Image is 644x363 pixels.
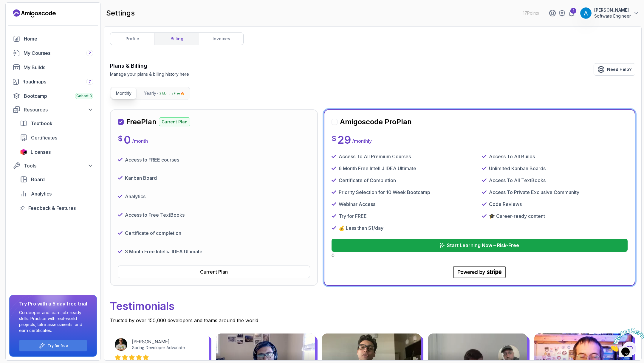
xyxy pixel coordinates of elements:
div: My Builds [24,64,93,71]
a: certificates [16,132,97,144]
span: 2 [89,51,91,55]
p: Current Plan [159,117,190,126]
p: Access to Free TextBooks [125,211,185,218]
span: Analytics [31,190,52,197]
img: user profile image [580,7,592,19]
div: Bootcamp [24,92,93,100]
div: 1 [570,8,576,14]
p: 🎓 Career-ready content [489,212,545,220]
p: Unlimited Kanban Boards [489,165,546,172]
div: Home [24,35,93,42]
div: My Courses [24,49,93,57]
p: / month [132,137,148,145]
p: Trusted by over 150,000 developers and teams around the world [110,317,635,324]
span: Certificates [31,134,57,141]
div: 0 [332,239,628,259]
a: billing [154,33,199,45]
button: Yearly2 Months Free 🔥 [139,88,189,99]
p: 💰 Less than $1/day [339,224,383,232]
button: Resources [9,104,97,115]
p: $ [332,134,336,143]
a: feedback [16,202,97,214]
p: / monthly [352,137,372,145]
a: Landing page [13,9,56,18]
a: 1 [568,10,575,17]
span: 1 [2,2,5,7]
p: Start Learning Now – Risk-Free [447,242,519,249]
a: bootcamp [9,90,97,102]
span: Licenses [31,148,51,156]
span: 7 [89,79,91,84]
p: 29 [338,134,351,146]
a: licenses [16,146,97,158]
span: Textbook [31,120,52,127]
p: Manage your plans & billing history here [110,71,189,77]
p: 3 Month Free IntelliJ IDEA Ultimate [125,248,202,255]
a: Need Help? [594,63,635,76]
h2: Free Plan [126,117,157,127]
h2: Amigoscode Pro Plan [340,117,412,127]
p: Software Engineer [594,13,631,19]
p: Analytics [125,193,145,200]
div: Tools [24,162,93,169]
a: builds [9,61,97,73]
p: Monthly [116,90,131,96]
p: Try for FREE [339,212,367,220]
iframe: chat widget [607,326,644,354]
p: [PERSON_NAME] [594,7,631,13]
a: Try for free [48,343,68,348]
h2: settings [106,8,135,18]
p: Code Reviews [489,201,522,208]
p: $ [118,134,123,143]
p: Access To Private Exclusive Community [489,189,579,196]
div: [PERSON_NAME] [132,339,199,345]
a: textbook [16,117,97,129]
p: 17 Points [523,10,539,16]
h3: Plans & Billing [110,62,189,70]
button: Try for free [19,339,87,352]
a: board [16,173,97,185]
div: Roadmaps [22,78,93,85]
div: Current Plan [200,268,228,275]
p: 6 Month Free IntelliJ IDEA Ultimate [339,165,416,172]
p: 2 Months Free 🔥 [160,90,184,96]
p: Testimonials [110,295,635,317]
button: Start Learning Now – Risk-Free [332,239,628,252]
p: Go deeper and learn job-ready skills. Practice with real-world projects, take assessments, and ea... [19,310,87,333]
p: Access To All Builds [489,153,535,160]
p: Certificate of Completion [339,177,396,184]
span: Need Help? [607,66,631,72]
p: Webinar Access [339,201,375,208]
span: Feedback & Features [28,204,76,212]
p: Access To All Premium Courses [339,153,411,160]
p: Kanban Board [125,174,157,182]
a: invoices [199,33,243,45]
p: Certificate of completion [125,229,181,237]
a: profile [110,33,154,45]
a: Spring Developer Advocate [132,345,185,350]
a: home [9,33,97,45]
span: Cohort 3 [76,94,92,98]
span: Board [31,176,45,183]
p: Priority Selection for 10 Week Bootcamp [339,189,430,196]
img: jetbrains icon [20,149,27,155]
p: 0 [124,134,131,146]
p: Yearly [144,90,156,96]
button: Tools [9,160,97,171]
img: Josh Long avatar [115,338,127,351]
button: user profile image[PERSON_NAME]Software Engineer [580,7,639,19]
button: Current Plan [118,266,310,278]
img: Chat attention grabber [2,2,39,26]
div: Resources [24,106,93,113]
p: Access To All TextBooks [489,177,546,184]
button: Monthly [111,88,137,99]
a: courses [9,47,97,59]
p: Access to FREE courses [125,156,179,163]
a: analytics [16,188,97,200]
a: roadmaps [9,76,97,88]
